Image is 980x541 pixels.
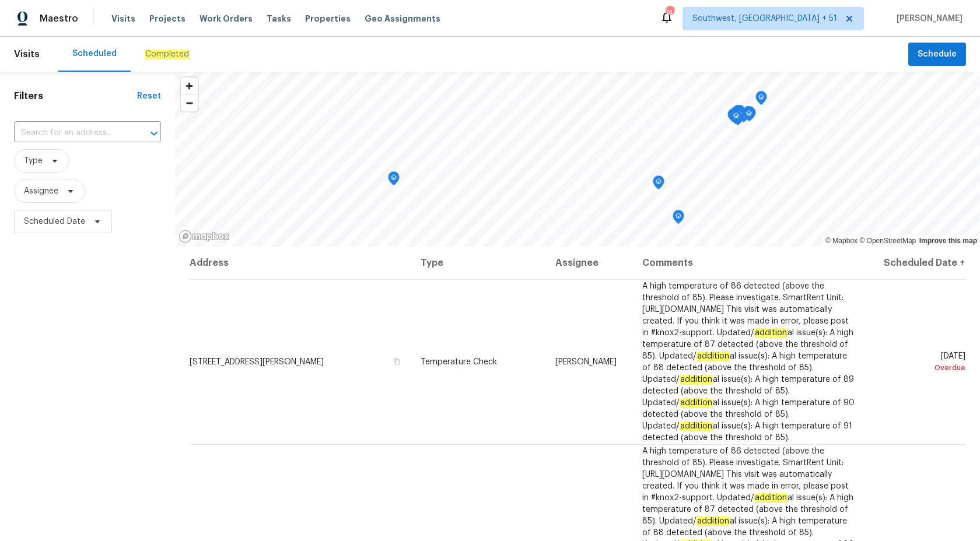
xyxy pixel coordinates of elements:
em: addition [696,352,730,361]
span: Work Orders [199,13,253,24]
div: Map marker [743,106,754,124]
em: addition [696,517,730,526]
th: Type [411,247,546,279]
div: Map marker [727,108,739,127]
div: Map marker [733,108,745,126]
div: Map marker [730,110,742,128]
button: Copy Address [391,356,402,367]
em: addition [754,328,787,338]
span: Maestro [40,13,78,24]
span: Temperature Check [421,358,497,366]
div: Map marker [653,175,664,194]
div: Map marker [388,171,400,189]
span: Visits [14,41,40,67]
div: Overdue [876,362,965,374]
th: Address [189,247,411,279]
div: Map marker [755,91,767,109]
th: Comments [633,247,866,279]
span: [PERSON_NAME] [892,13,963,24]
span: Scheduled Date [24,216,85,227]
span: [PERSON_NAME] [555,358,617,366]
a: OpenStreetMap [859,237,916,245]
span: Assignee [24,185,58,197]
a: Mapbox homepage [178,230,230,243]
div: Map marker [730,107,741,125]
div: Reset [137,90,161,102]
span: Projects [149,13,185,24]
span: [STREET_ADDRESS][PERSON_NAME] [190,358,324,366]
span: Visits [111,13,135,24]
div: Map marker [743,107,755,125]
span: Geo Assignments [365,13,440,24]
em: addition [680,375,713,384]
em: addition [754,493,787,503]
button: Zoom in [181,78,198,94]
span: Schedule [918,47,957,62]
button: Schedule [908,43,966,66]
div: 741 [666,7,674,19]
span: A high temperature of 86 detected (above the threshold of 85). Please investigate. SmartRent Unit... [642,282,855,442]
span: [DATE] [876,352,965,374]
div: Map marker [744,107,756,125]
th: Assignee [546,247,633,279]
input: Search for an address... [14,124,128,142]
h1: Filters [14,90,137,102]
em: addition [680,398,713,407]
a: Mapbox [825,237,857,245]
span: Properties [305,13,351,24]
button: Zoom out [181,94,198,111]
div: Map marker [673,210,684,228]
button: Open [146,125,162,142]
span: Tasks [267,15,291,23]
div: Scheduled [72,48,117,59]
em: Completed [145,50,190,59]
a: Improve this map [919,237,977,245]
span: Southwest, [GEOGRAPHIC_DATA] + 51 [692,13,837,24]
canvas: Map [175,72,980,247]
em: addition [680,421,713,431]
div: Map marker [732,105,744,123]
th: Scheduled Date ↑ [866,247,966,279]
span: Type [24,155,43,167]
div: Map marker [734,105,745,123]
